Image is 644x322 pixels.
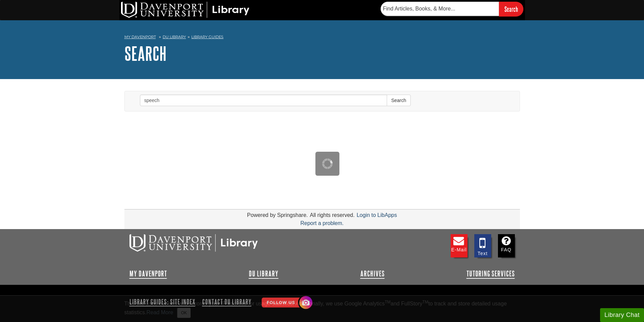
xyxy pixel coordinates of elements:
img: DU Libraries [129,234,258,252]
a: DU Library [163,34,186,39]
a: Text [474,234,491,257]
sup: TM [423,300,428,304]
button: Library Chat [600,308,644,322]
div: This site uses cookies and records your IP address for usage statistics. Additionally, we use Goo... [124,300,520,318]
a: Tutoring Services [467,270,515,278]
button: Search [387,95,410,106]
a: Archives [360,270,385,278]
div: Powered by Springshare. [246,212,309,218]
a: My Davenport [129,270,167,278]
h1: Search [124,43,520,64]
form: Searches DU Library's articles, books, and more [381,2,523,16]
img: Working... [322,158,333,169]
a: DU Library [249,270,279,278]
a: Login to LibApps [357,212,397,218]
img: Follow Us! Instagram [258,293,314,313]
a: Read More [146,309,173,315]
sup: TM [385,300,390,304]
nav: breadcrumb [124,32,520,43]
a: Report a problem. [300,220,343,226]
img: DU Library [121,2,249,18]
a: My Davenport [124,34,156,40]
input: Enter Search Words [140,95,387,106]
a: E-mail [451,234,468,257]
a: Library Guides [191,34,223,39]
button: Close [177,308,190,318]
a: FAQ [498,234,515,257]
input: Find Articles, Books, & More... [381,2,499,16]
div: All rights reserved. [309,212,356,218]
input: Search [499,2,523,16]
